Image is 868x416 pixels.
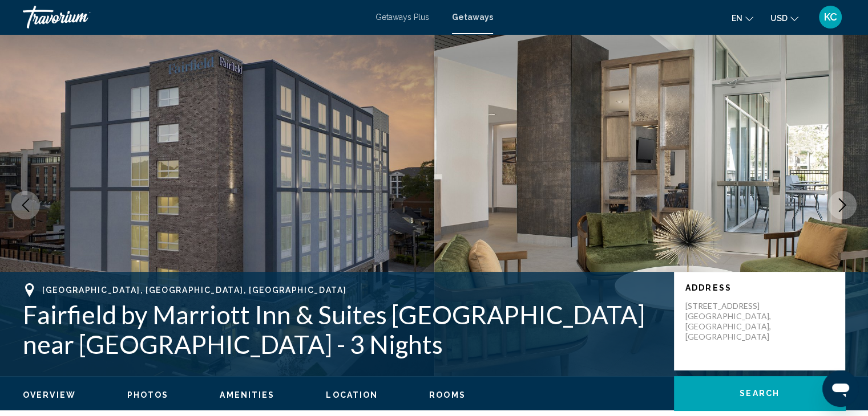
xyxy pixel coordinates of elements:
button: Next image [828,191,857,219]
button: User Menu [815,5,845,29]
p: [STREET_ADDRESS] [GEOGRAPHIC_DATA], [GEOGRAPHIC_DATA], [GEOGRAPHIC_DATA] [685,301,777,342]
button: Overview [23,390,76,400]
button: Amenities [220,390,274,400]
span: KC [824,11,837,23]
span: Overview [23,390,76,399]
button: Change currency [770,10,798,26]
span: USD [770,14,788,23]
button: Location [326,390,378,400]
span: Search [740,389,780,398]
span: Location [326,390,378,399]
span: Photos [127,390,169,399]
button: Search [674,376,845,410]
a: Getaways [452,13,493,22]
h1: Fairfield by Marriott Inn & Suites [GEOGRAPHIC_DATA] near [GEOGRAPHIC_DATA] - 3 Nights [23,300,663,359]
button: Photos [127,390,169,400]
iframe: Button to launch messaging window [822,370,859,407]
span: [GEOGRAPHIC_DATA], [GEOGRAPHIC_DATA], [GEOGRAPHIC_DATA] [42,286,346,295]
button: Previous image [11,191,40,219]
button: Change language [732,10,753,26]
button: Rooms [429,390,466,400]
span: en [732,14,742,23]
a: Travorium [23,6,364,28]
span: Amenities [220,390,274,399]
p: Address [685,283,834,292]
span: Rooms [429,390,466,399]
a: Getaways Plus [376,13,429,22]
